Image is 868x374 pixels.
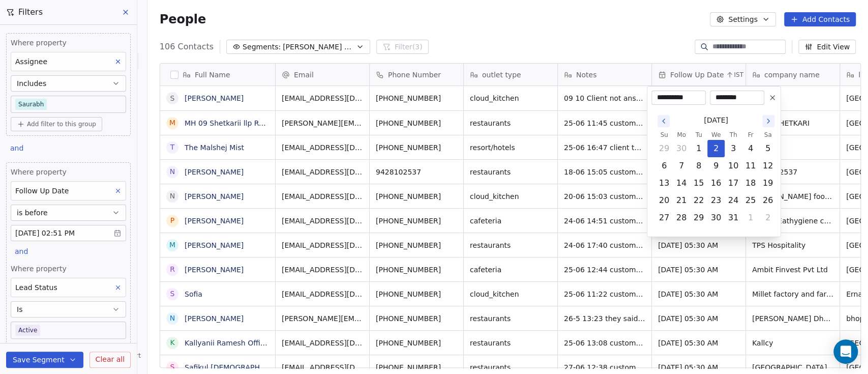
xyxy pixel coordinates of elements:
[760,192,776,209] button: Saturday, July 26th, 2025
[656,140,672,157] button: Sunday, June 29th, 2025
[657,115,670,127] button: Go to the Previous Month
[691,210,707,226] button: Tuesday, July 29th, 2025
[673,130,690,140] th: Monday
[742,158,759,174] button: Friday, July 11th, 2025
[655,130,776,226] table: July 2025
[707,130,725,140] th: Wednesday
[673,192,690,209] button: Monday, July 21st, 2025
[656,158,672,174] button: Sunday, July 6th, 2025
[691,158,707,174] button: Tuesday, July 8th, 2025
[762,115,774,127] button: Go to the Next Month
[691,140,707,157] button: Tuesday, July 1st, 2025
[725,158,741,174] button: Thursday, July 10th, 2025
[708,210,724,226] button: Wednesday, July 30th, 2025
[691,175,707,191] button: Tuesday, July 15th, 2025
[690,130,707,140] th: Tuesday
[656,210,672,226] button: Sunday, July 27th, 2025
[759,130,776,140] th: Saturday
[760,140,776,157] button: Saturday, July 5th, 2025
[742,210,759,226] button: Friday, August 1st, 2025
[704,115,728,126] span: [DATE]
[673,210,690,226] button: Monday, July 28th, 2025
[760,210,776,226] button: Saturday, August 2nd, 2025
[691,192,707,209] button: Tuesday, July 22nd, 2025
[725,210,741,226] button: Thursday, July 31st, 2025
[742,192,759,209] button: Friday, July 25th, 2025
[742,175,759,191] button: Friday, July 18th, 2025
[742,130,759,140] th: Friday
[673,175,690,191] button: Monday, July 14th, 2025
[725,192,741,209] button: Thursday, July 24th, 2025
[673,140,690,157] button: Monday, June 30th, 2025
[655,130,673,140] th: Sunday
[708,140,724,157] button: Wednesday, July 2nd, 2025, selected
[708,192,724,209] button: Wednesday, July 23rd, 2025
[725,130,742,140] th: Thursday
[742,140,759,157] button: Friday, July 4th, 2025
[725,175,741,191] button: Thursday, July 17th, 2025
[708,158,724,174] button: Wednesday, July 9th, 2025
[708,175,724,191] button: Wednesday, July 16th, 2025
[760,175,776,191] button: Saturday, July 19th, 2025
[656,192,672,209] button: Sunday, July 20th, 2025
[725,140,741,157] button: Thursday, July 3rd, 2025
[673,158,690,174] button: Monday, July 7th, 2025
[760,158,776,174] button: Saturday, July 12th, 2025
[656,175,672,191] button: Sunday, July 13th, 2025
